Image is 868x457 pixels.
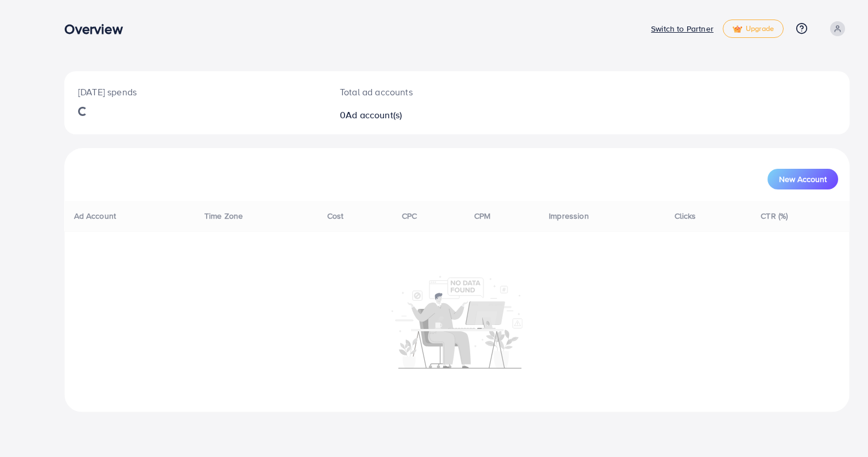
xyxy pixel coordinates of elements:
[779,175,827,183] span: New Account
[651,22,714,36] p: Switch to Partner
[733,25,774,33] span: Upgrade
[64,21,131,37] h3: Overview
[340,110,509,121] h2: 0
[723,20,784,38] a: tickUpgrade
[346,109,402,121] span: Ad account(s)
[733,25,742,33] img: tick
[340,85,509,99] p: Total ad accounts
[78,85,312,99] p: [DATE] spends
[768,169,838,189] button: New Account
